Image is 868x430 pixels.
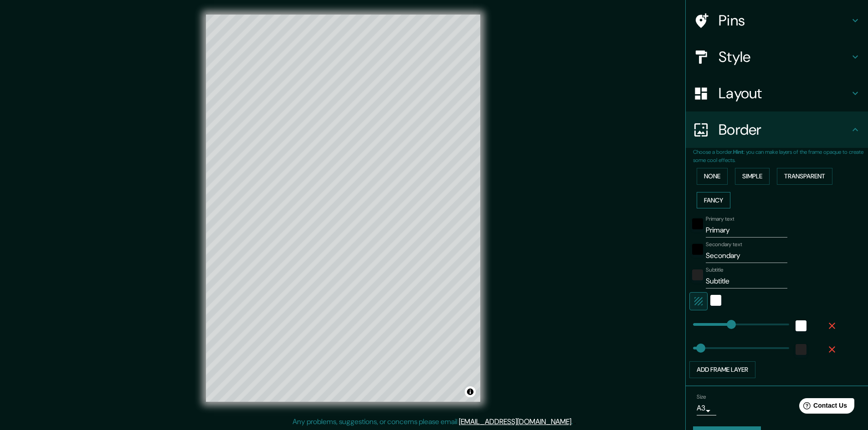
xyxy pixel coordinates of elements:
button: color-222222 [692,269,703,280]
button: black [692,218,703,229]
button: Transparent [777,168,832,185]
div: A3 [697,401,716,415]
button: Toggle attribution [465,386,476,397]
button: white [796,320,806,331]
a: [EMAIL_ADDRESS][DOMAIN_NAME] [459,417,571,426]
label: Primary text [706,215,734,223]
p: Any problems, suggestions, or concerns please email . [293,416,573,427]
button: white [710,295,721,306]
b: Hint [733,148,744,156]
button: Fancy [697,192,730,209]
div: Layout [686,75,868,111]
button: Add frame layer [689,361,755,378]
div: . [574,416,576,427]
div: . [573,416,574,427]
h4: Pins [719,11,850,30]
label: Secondary text [706,241,742,248]
button: black [692,244,703,255]
div: Border [686,111,868,148]
h4: Border [719,121,850,139]
h4: Style [719,48,850,66]
button: Simple [735,168,770,185]
div: Style [686,39,868,75]
button: color-222222 [796,344,806,355]
label: Size [697,393,706,400]
h4: Layout [719,84,850,102]
div: Pins [686,2,868,39]
iframe: Help widget launcher [787,395,858,420]
p: Choose a border. : you can make layers of the frame opaque to create some cool effects. [693,148,868,164]
label: Subtitle [706,266,724,274]
button: None [697,168,728,185]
